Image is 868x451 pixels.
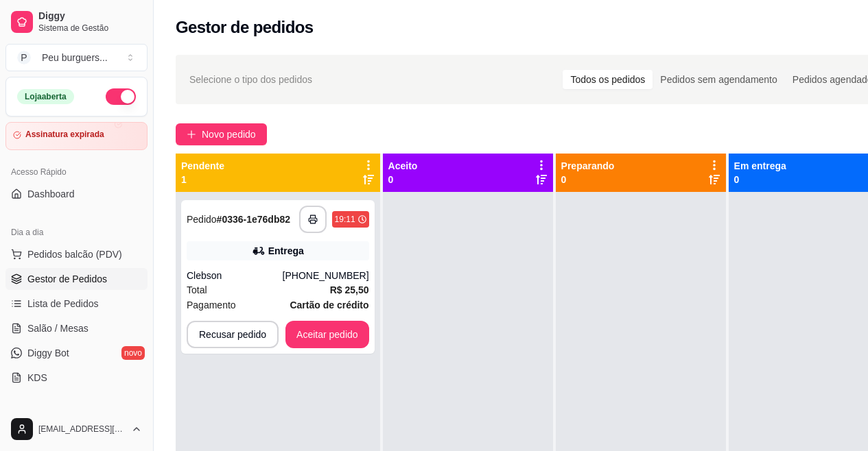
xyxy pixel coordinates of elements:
span: P [17,51,31,64]
span: Dashboard [27,187,75,201]
div: 19:11 [335,214,355,225]
a: DiggySistema de Gestão [5,5,148,38]
button: Aceitar pedido [285,321,369,348]
span: Salão / Mesas [27,321,89,335]
p: 0 [388,173,418,186]
a: Dashboard [5,183,148,205]
button: Recusar pedido [187,321,279,348]
p: Em entrega [734,159,786,173]
a: Lista de Pedidos [5,293,148,315]
a: Diggy Botnovo [5,342,148,364]
span: Gestor de Pedidos [27,272,107,286]
a: KDS [5,367,148,389]
div: Peu burguers ... [42,51,108,64]
button: Novo pedido [176,123,267,145]
button: Pedidos balcão (PDV) [5,243,148,265]
div: Acesso Rápido [5,161,148,183]
div: Dia a dia [5,221,148,243]
span: Pagamento [187,297,236,313]
div: Pedidos sem agendamento [653,70,784,89]
span: Diggy [38,10,142,23]
p: 0 [561,173,615,186]
div: Catálogo [5,405,148,427]
div: Clebson [187,269,283,282]
span: Total [187,282,207,297]
p: Preparando [561,159,615,173]
p: Pendente [181,159,224,173]
div: Todos os pedidos [563,70,653,89]
a: Gestor de Pedidos [5,268,148,290]
span: Novo pedido [202,127,256,142]
p: 1 [181,173,224,186]
button: Alterar Status [106,88,136,105]
span: Lista de Pedidos [27,297,99,310]
p: 0 [734,173,786,186]
h2: Gestor de pedidos [176,16,314,38]
span: Selecione o tipo dos pedidos [189,72,312,87]
div: Loja aberta [17,89,74,104]
span: Sistema de Gestão [38,23,142,34]
p: Aceito [388,159,418,173]
span: Pedido [187,214,217,225]
a: Salão / Mesas [5,317,148,339]
span: [EMAIL_ADDRESS][DOMAIN_NAME] [38,424,126,435]
article: Assinatura expirada [25,130,104,140]
button: [EMAIL_ADDRESS][DOMAIN_NAME] [5,413,148,446]
a: Assinatura expirada [5,122,148,150]
div: Entrega [268,244,304,258]
strong: Cartão de crédito [290,300,368,310]
button: Select a team [5,44,148,71]
strong: # 0336-1e76db82 [217,214,290,225]
span: KDS [27,371,47,385]
span: Diggy Bot [27,346,69,360]
div: [PHONE_NUMBER] [283,269,369,282]
strong: R$ 25,50 [330,284,369,295]
span: Pedidos balcão (PDV) [27,247,122,261]
span: plus [187,130,196,139]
